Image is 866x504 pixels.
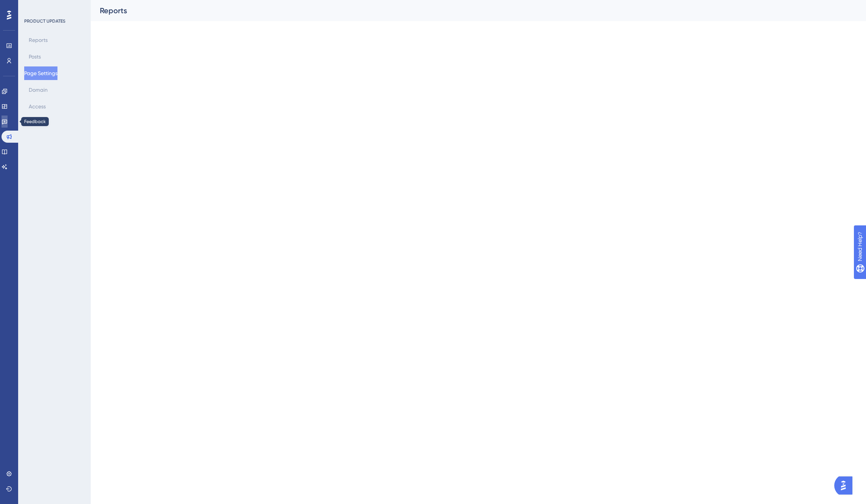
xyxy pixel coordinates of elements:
[24,50,45,63] button: Posts
[834,474,857,497] iframe: UserGuiding AI Assistant Launcher
[18,2,47,11] span: Need Help?
[24,33,52,47] button: Reports
[24,100,50,113] button: Access
[24,66,57,80] button: Page Settings
[24,83,52,97] button: Domain
[24,18,65,24] div: PRODUCT UPDATES
[100,5,838,16] div: Reports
